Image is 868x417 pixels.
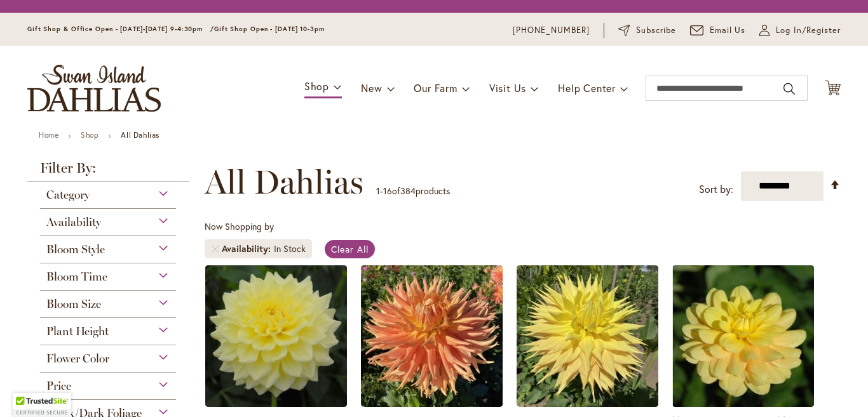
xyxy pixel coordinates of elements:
a: Home [39,130,58,140]
strong: All Dahlias [121,130,159,140]
span: 16 [383,185,392,197]
a: store logo [27,65,161,112]
a: Remove Availability In Stock [211,245,219,253]
span: Flower Color [46,352,109,366]
a: A-Peeling [205,397,347,409]
img: AC Jeri [517,265,658,407]
span: All Dahlias [205,163,363,201]
span: Gift Shop Open - [DATE] 10-3pm [214,25,325,33]
span: Now Shopping by [205,220,274,232]
p: - of products [376,181,450,201]
a: Subscribe [618,24,676,37]
span: Help Center [558,81,616,95]
span: Availability [46,215,101,229]
a: AC Jeri [517,397,658,409]
span: Visit Us [489,81,526,95]
iframe: Launch Accessibility Center [10,372,45,407]
span: New [361,81,382,95]
span: Bloom Style [46,242,105,256]
label: Sort by: [699,178,733,201]
span: Availability [222,242,274,255]
span: Subscribe [636,24,676,37]
span: Our Farm [414,81,457,95]
a: Clear All [325,240,375,258]
a: AHOY MATEY [672,397,814,409]
span: 384 [400,185,416,197]
span: Price [46,379,71,393]
span: Bloom Time [46,270,107,284]
span: Plant Height [46,324,109,338]
span: Clear All [331,243,369,255]
img: AC BEN [361,265,503,407]
a: AC BEN [361,397,503,409]
span: Bloom Size [46,297,101,311]
a: Shop [81,130,98,140]
img: A-Peeling [205,265,347,407]
span: 1 [376,185,380,197]
span: Shop [304,79,329,93]
span: Gift Shop & Office Open - [DATE]-[DATE] 9-4:30pm / [27,25,214,33]
span: Category [46,188,90,202]
button: Search [783,79,795,99]
a: [PHONE_NUMBER] [513,24,590,37]
a: Email Us [690,24,746,37]
span: Email Us [710,24,746,37]
strong: Filter By: [27,161,189,182]
div: In Stock [274,242,306,255]
img: AHOY MATEY [672,265,814,407]
span: Log In/Register [776,24,841,37]
a: Log In/Register [759,24,841,37]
